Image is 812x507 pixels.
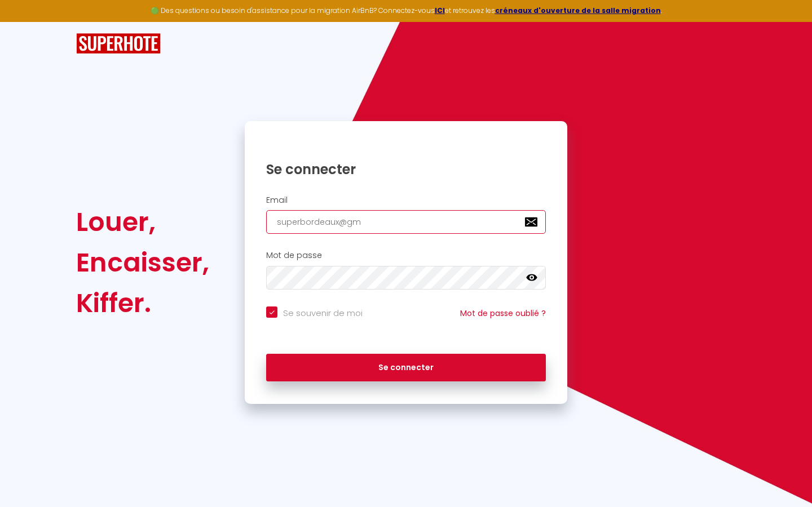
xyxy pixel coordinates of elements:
[495,6,661,15] a: créneaux d'ouverture de la salle migration
[266,251,546,260] h2: Mot de passe
[266,195,546,205] h2: Email
[9,5,43,38] button: Ouvrir le widget de chat LiveChat
[76,202,209,242] div: Louer,
[266,354,546,382] button: Se connecter
[266,210,546,234] input: Ton Email
[76,283,209,323] div: Kiffer.
[435,6,445,15] a: ICI
[266,161,546,178] h1: Se connecter
[460,308,546,319] a: Mot de passe oublié ?
[76,242,209,283] div: Encaisser,
[76,33,161,54] img: SuperHote logo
